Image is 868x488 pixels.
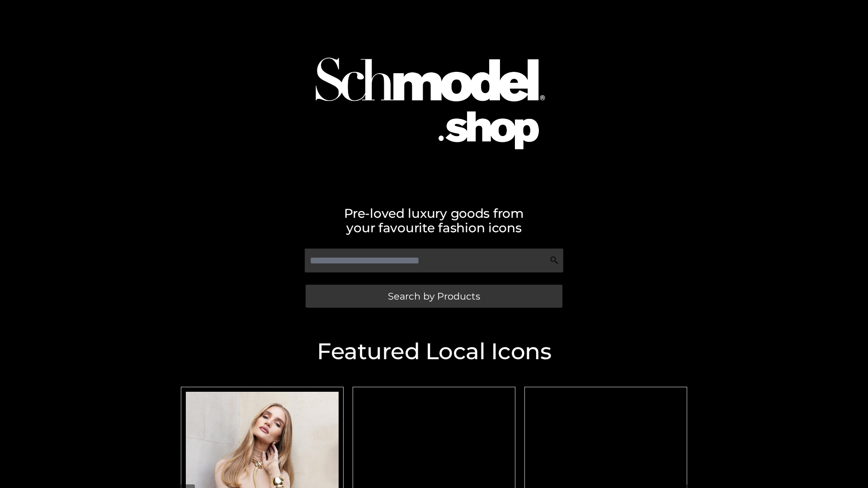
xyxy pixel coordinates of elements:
img: Search Icon [550,256,559,265]
a: Search by Products [306,285,562,308]
h2: Featured Local Icons​ [176,340,692,363]
span: Search by Products [388,291,480,301]
h2: Pre-loved luxury goods from your favourite fashion icons [176,206,692,235]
